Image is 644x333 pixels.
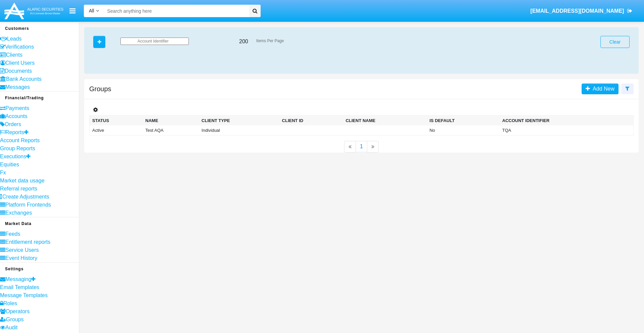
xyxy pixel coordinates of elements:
[527,2,636,20] a: [EMAIL_ADDRESS][DOMAIN_NAME]
[3,1,64,21] img: Logo image
[279,115,343,125] th: Client ID
[5,202,51,208] span: Platform Frontends
[3,300,17,306] span: Roles
[104,5,247,17] input: Search
[5,105,29,111] span: Payments
[5,276,31,282] span: Messaging
[5,113,28,119] span: Accounts
[5,68,32,74] span: Documents
[5,129,24,135] span: Reports
[2,194,49,200] span: Create Adjustments
[5,255,37,261] span: Event History
[256,38,284,43] span: Items Per Page
[143,125,199,135] td: Test AQA
[199,115,279,125] th: Client Type
[343,115,427,125] th: Client Name
[138,39,169,43] span: Account Identifier
[6,317,23,322] span: Groups
[89,8,94,13] span: All
[143,115,199,125] th: Name
[5,121,21,127] span: Orders
[5,60,35,66] span: Client Users
[427,125,499,135] td: No
[356,141,367,152] a: 1
[499,125,625,135] td: TQA
[582,84,619,94] a: Add New
[530,8,624,14] span: [EMAIL_ADDRESS][DOMAIN_NAME]
[7,36,22,42] span: Leads
[199,125,279,135] td: Individual
[239,39,248,44] span: 200
[5,44,34,50] span: Verifications
[5,239,50,245] span: Entitlement reports
[90,115,143,125] th: Status
[6,76,42,82] span: Bank Accounts
[89,86,111,92] h5: Groups
[427,115,499,125] th: Is Default
[5,84,30,90] span: Messages
[84,141,639,153] nav: paginator
[6,52,22,58] span: Clients
[600,36,630,48] button: Clear
[5,210,32,216] span: Exchanges
[590,86,614,92] span: Add New
[84,7,104,14] a: All
[5,247,39,253] span: Service Users
[5,325,17,330] span: Audit
[5,231,20,237] span: Feeds
[90,125,143,135] td: Active
[6,309,30,314] span: Operators
[499,115,625,125] th: Account Identifier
